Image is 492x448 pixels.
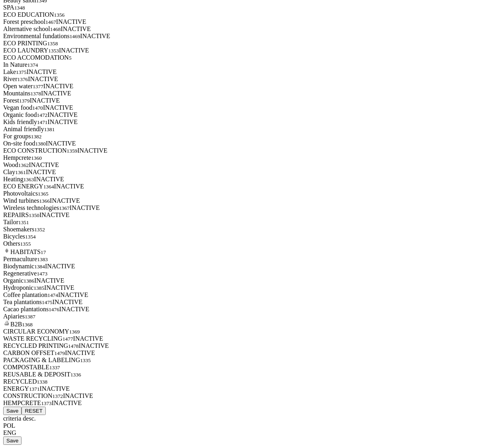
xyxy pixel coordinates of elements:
[67,148,78,154] small: 1359
[23,278,34,284] small: 1386
[18,219,29,225] small: 1351
[43,184,54,190] small: 1364
[23,176,34,182] small: 1363
[49,306,59,312] small: 1476
[40,385,70,392] span: INACTIVE
[3,291,58,298] span: Coffee plantation
[3,197,50,204] span: Wind turbines
[3,342,79,349] span: RECYCLED PRINTING
[54,12,65,18] small: 1356
[70,372,81,378] small: 1336
[58,291,88,298] span: INACTIVE
[3,233,36,240] span: Bicycles
[3,133,41,140] span: For groups
[44,126,55,132] small: 1381
[3,371,81,378] span: REUSABLE & DEPOSIT
[3,299,53,305] span: Tea plantations
[3,11,64,18] span: ECO EDUCATION
[19,98,30,104] small: 1379
[37,119,48,125] small: 1471
[73,335,103,342] span: INACTIVE
[34,264,45,270] small: 1384
[3,415,489,422] div: criteria desc.
[3,270,47,277] span: Regenerative
[37,271,47,277] small: 1473
[3,385,40,392] span: ENERGY
[3,392,63,399] span: CONSTRUCTION
[52,400,82,406] span: INACTIVE
[3,161,29,168] span: Wood
[37,112,48,118] small: 1472
[3,118,48,125] span: Kids friendly
[43,83,74,89] span: INACTIVE
[25,234,36,240] small: 1354
[3,357,91,363] span: PACKAGING & LABELING
[29,386,40,392] small: 1371
[32,105,43,111] small: 1470
[38,191,49,197] small: 1365
[3,18,56,25] span: Forest preschool
[3,25,61,32] span: Alternative school
[3,33,80,39] span: Environmental fundations
[31,134,42,140] small: 1382
[33,83,43,89] small: 1377
[3,422,489,429] div: POL
[62,336,73,342] small: 1477
[14,5,25,11] small: 1348
[3,140,46,147] span: On-site food
[3,378,47,385] span: RECYCLED
[41,400,52,406] small: 1373
[22,322,33,328] small: 1368
[3,429,489,436] div: ENG
[3,169,26,175] span: Clay
[35,141,46,147] small: 1380
[18,162,29,168] small: 1362
[47,292,58,298] small: 1474
[37,379,47,385] small: 1338
[39,198,50,204] small: 1366
[3,104,43,111] span: Vegan food
[3,247,10,254] img: 6103daff39686323ffbc8a36
[28,76,58,82] span: INACTIVE
[3,147,77,154] span: ECO CONSTRUCTION
[26,169,56,175] span: INACTIVE
[21,407,45,415] button: RESET
[25,314,35,320] small: 1387
[3,240,31,247] span: Others
[3,111,47,118] span: Organic food
[3,204,70,211] span: Wireless technologies
[3,61,38,68] span: In Nature
[48,118,78,125] span: INACTIVE
[53,393,63,399] small: 1372
[53,299,83,305] span: INACTIVE
[41,249,46,255] small: 17
[3,68,27,75] span: Lake
[70,33,80,39] small: 1469
[54,350,65,356] small: 1479
[3,190,49,197] span: Photovoltaics
[59,306,90,312] span: INACTIVE
[3,284,44,291] span: Hydroponic
[3,90,41,97] span: Mountains
[27,68,57,75] span: INACTIVE
[3,400,52,406] span: HEMPCRETE
[10,248,46,255] span: HABITATS
[15,169,26,175] small: 1361
[54,183,84,190] span: INACTIVE
[49,365,60,370] small: 1337
[3,436,21,445] button: Save
[3,40,58,47] span: ECO PRINTING
[34,176,64,182] span: INACTIVE
[61,25,91,32] span: INACTIVE
[42,299,53,305] small: 1475
[3,407,21,415] button: Save
[79,342,109,349] span: INACTIVE
[50,197,80,204] span: INACTIVE
[3,154,42,161] span: Hempcrete
[39,211,70,218] span: INACTIVE
[3,76,28,82] span: River
[65,349,95,356] span: INACTIVE
[56,18,86,25] span: INACTIVE
[50,26,61,32] small: 1468
[45,19,56,25] small: 1467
